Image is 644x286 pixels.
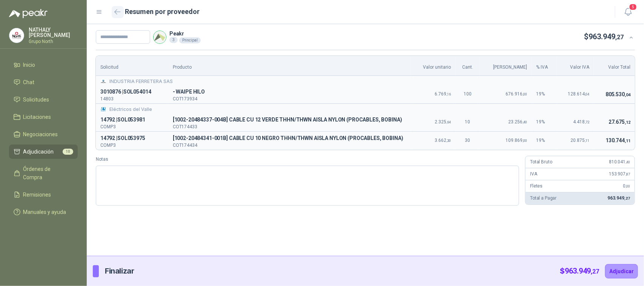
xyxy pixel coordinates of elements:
p: 3010876 | SOL054014 [100,88,164,97]
img: Company Logo [100,78,106,85]
p: - [173,88,406,97]
td: 100 [456,85,480,103]
p: Grupo North [29,39,78,44]
a: Licitaciones [9,110,78,124]
span: 3.662 [435,138,451,143]
span: 963.949 [565,266,599,275]
p: Total Bruto [530,158,552,166]
p: 14803 [100,97,164,101]
span: 109.869 [506,138,527,143]
p: COT174434 [173,143,406,148]
span: 963.949 [607,195,630,201]
th: [PERSON_NAME] [480,56,532,76]
p: COT174433 [173,125,406,129]
span: ,04 [585,92,589,96]
th: Producto [168,56,411,76]
a: Solicitudes [9,92,78,107]
img: Company Logo [100,106,106,112]
a: Manuales y ayuda [9,205,78,219]
th: Solicitud [96,56,168,76]
td: 19 % [532,131,557,149]
span: ,27 [591,268,599,275]
span: 0 [623,183,630,189]
div: Eléctricos del Valle [100,106,630,113]
span: ,27 [616,34,624,41]
span: - WAIPE HILO [173,88,406,97]
td: 19 % [532,85,557,103]
a: Chat [9,75,78,89]
p: Finalizar [105,265,134,277]
p: [ [173,134,406,143]
span: ,40 [626,160,630,164]
th: % IVA [532,56,557,76]
span: ,30 [447,138,451,143]
div: INDUSTRIA FERRETERA SAS [100,78,630,85]
p: COT173934 [173,97,406,101]
span: 23.256 [509,119,527,125]
span: [1002-20484341-001B] CABLE CU 10 NEGRO THHN/THWN AISLA NYLON (PROCABLES, BOBINA) [173,134,406,143]
span: Negociaciones [23,130,58,138]
th: Valor Total [594,56,635,76]
a: Adjudicación10 [9,145,78,159]
span: Órdenes de Compra [23,165,71,181]
p: Total a Pagar [530,195,556,202]
span: ,40 [523,120,527,124]
span: 810.041 [609,159,630,165]
span: ,00 [523,138,527,143]
th: Valor unitario [411,56,456,76]
span: 963.949 [589,32,624,41]
span: [1002-20484337-004B] CABLE CU 12 VERDE THHN/THWN AISLA NYLON (PROCABLES, BOBINA) [173,115,406,125]
p: COMP3 [100,125,164,129]
span: 676.916 [506,91,527,97]
label: Notas [96,156,519,163]
span: 4.418 [573,119,589,125]
p: NATHALY [PERSON_NAME] [29,27,78,38]
span: ,04 [625,92,630,97]
div: Principal [179,37,201,43]
p: 14792 | SOL053981 [100,115,164,125]
a: Remisiones [9,188,78,202]
a: Negociaciones [9,127,78,141]
a: Inicio [9,58,78,72]
th: Cant. [456,56,480,76]
span: Adjudicación [23,148,54,156]
p: $ [584,31,624,43]
p: [ [173,115,406,125]
span: Manuales y ayuda [23,208,66,216]
h2: Resumen por proveedor [125,6,200,17]
button: 5 [621,5,635,19]
span: ,00 [523,92,527,96]
td: 30 [456,131,480,149]
span: Chat [23,78,35,86]
span: ,64 [447,120,451,124]
p: 14792 | SOL053975 [100,134,164,143]
p: $ [560,265,599,277]
span: 128.614 [568,91,589,97]
span: ,11 [625,138,630,143]
p: Peakr [169,31,201,36]
p: IVA [530,171,537,178]
span: Inicio [23,61,35,69]
p: COMP3 [100,143,164,148]
td: 19 % [532,113,557,131]
span: ,16 [447,92,451,96]
a: Órdenes de Compra [9,162,78,185]
span: 10 [63,149,73,155]
div: 3 [169,37,178,43]
span: 5 [629,3,637,11]
span: 27.675 [609,119,630,125]
span: 805.530 [606,91,630,97]
p: Fletes [530,183,543,190]
span: 153.907 [609,171,630,177]
span: 20.875 [570,138,589,143]
th: Valor IVA [557,56,594,76]
span: ,87 [626,172,630,176]
span: ,72 [585,120,589,124]
span: ,27 [624,196,630,200]
span: 6.769 [435,91,451,97]
span: ,11 [585,138,589,143]
span: ,00 [626,184,630,188]
img: Company Logo [154,31,166,43]
span: Remisiones [23,191,51,199]
img: Logo peakr [9,9,48,18]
